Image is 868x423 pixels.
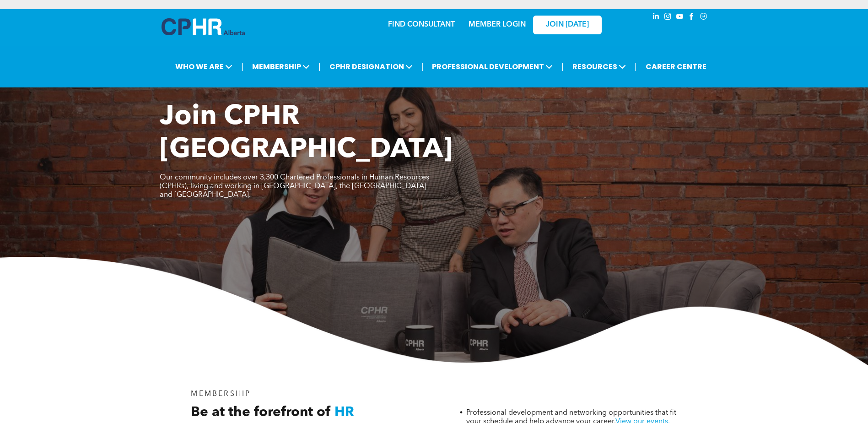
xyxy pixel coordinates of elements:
a: youtube [675,11,685,24]
span: Join CPHR [GEOGRAPHIC_DATA] [160,103,453,164]
span: CPHR DESIGNATION [327,58,415,75]
a: CAREER CENTRE [643,58,709,75]
a: instagram [663,11,673,24]
a: MEMBER LOGIN [469,21,526,28]
li: | [421,57,424,76]
span: RESOURCES [570,58,629,75]
span: MEMBERSHIP [249,58,313,75]
li: | [241,57,243,76]
li: | [635,57,637,76]
a: JOIN [DATE] [533,16,602,34]
span: JOIN [DATE] [546,21,589,29]
a: FIND CONSULTANT [388,21,455,28]
a: Social network [699,11,709,24]
img: A blue and white logo for cp alberta [162,18,245,35]
span: HR [334,406,354,419]
span: WHO WE ARE [173,58,235,75]
span: Our community includes over 3,300 Chartered Professionals in Human Resources (CPHRs), living and ... [160,174,429,199]
span: MEMBERSHIP [191,390,251,398]
li: | [318,57,321,76]
span: PROFESSIONAL DEVELOPMENT [429,58,555,75]
span: Be at the forefront of [191,406,331,419]
a: linkedin [651,11,661,24]
a: facebook [687,11,697,24]
li: | [561,57,564,76]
